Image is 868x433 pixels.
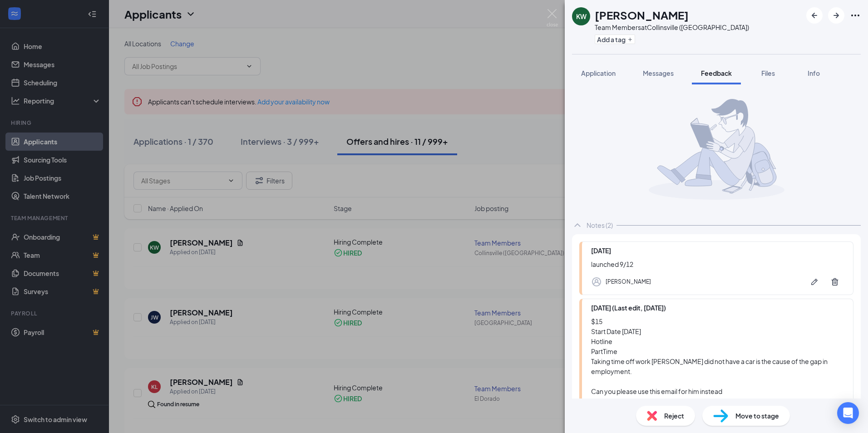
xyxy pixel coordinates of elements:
svg: Plus [627,37,633,42]
button: Trash [826,273,844,291]
span: [DATE] [591,246,611,255]
div: launched 9/12 [591,259,844,269]
span: Move to stage [735,411,779,421]
img: takingNoteManImg [649,99,784,200]
div: [PERSON_NAME] [606,277,651,286]
span: [DATE] (Last edit, [DATE]) [591,304,666,312]
svg: Profile [591,276,602,287]
button: ArrowRight [828,7,844,24]
svg: ChevronUp [572,220,583,231]
span: Info [808,69,820,77]
svg: ArrowLeftNew [809,10,820,21]
div: $15 Start Date [DATE] Hotline PartTime Taking time off work [PERSON_NAME] did not have a car is t... [591,316,844,406]
svg: Trash [830,277,839,286]
svg: Pen [810,277,819,286]
button: Pen [805,273,824,291]
h1: [PERSON_NAME] [595,7,689,23]
button: ArrowLeftNew [806,7,823,24]
span: Messages [643,69,674,77]
div: Team Members at Collinsville ([GEOGRAPHIC_DATA]) [595,23,749,32]
span: Feedback [701,69,732,77]
div: Notes (2) [587,221,613,230]
div: KW [576,12,587,21]
svg: Ellipses [850,10,861,21]
span: Application [581,69,616,77]
span: Reject [664,411,684,421]
div: Open Intercom Messenger [837,402,859,424]
button: PlusAdd a tag [595,34,635,44]
svg: ArrowRight [831,10,842,21]
span: Files [761,69,775,77]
